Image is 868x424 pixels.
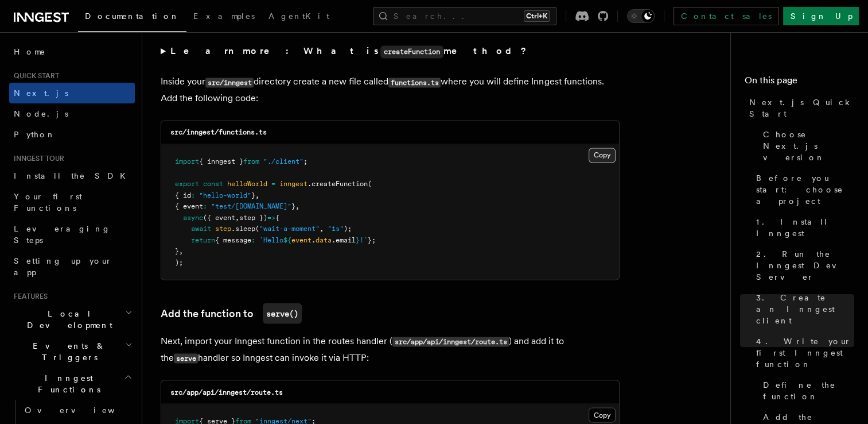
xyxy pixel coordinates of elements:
[9,124,135,145] a: Python
[211,202,291,210] span: "test/[DOMAIN_NAME]"
[179,246,183,255] span: ,
[14,130,56,139] span: Python
[332,236,356,244] span: .email
[231,224,255,232] span: .sleep
[161,333,620,366] p: Next, import your Inngest function in the routes handler ( ) and add it to the handler so Inngest...
[674,7,779,25] a: Contact sales
[175,191,191,199] span: { id
[9,154,64,163] span: Inngest tour
[203,202,207,210] span: :
[251,236,255,244] span: :
[9,372,124,395] span: Inngest Functions
[589,148,616,163] button: Copy
[9,340,125,363] span: Events & Triggers
[758,375,854,407] a: Define the function
[205,78,254,87] code: src/inngest
[9,218,135,250] a: Leveraging Steps
[745,74,854,92] h4: On this page
[239,213,267,221] span: step })
[271,179,275,187] span: =
[14,171,133,180] span: Install the SDK
[183,213,203,221] span: async
[161,74,620,106] p: Inside your directory create a new file called where you will define Inngest functions. Add the f...
[235,213,239,221] span: ,
[215,224,231,232] span: step
[752,244,854,287] a: 2. Run the Inngest Dev Server
[380,45,443,58] code: createFunction
[259,224,320,232] span: "wait-a-moment"
[316,236,332,244] span: data
[14,224,111,245] span: Leveraging Steps
[175,246,179,255] span: }
[20,400,135,421] a: Overview
[175,157,199,165] span: import
[756,248,854,283] span: 2. Run the Inngest Dev Server
[9,165,135,186] a: Install the SDK
[14,46,46,57] span: Home
[199,191,251,199] span: "hello-world"
[524,10,550,22] kbd: Ctrl+K
[752,331,854,375] a: 4. Write your first Inngest function
[283,236,291,244] span: ${
[589,407,616,422] button: Copy
[745,92,854,124] a: Next.js Quick Start
[170,388,283,396] code: src/app/api/inngest/route.ts
[392,337,509,346] code: src/app/api/inngest/route.ts
[263,157,303,165] span: "./client"
[243,157,259,165] span: from
[259,236,283,244] span: `Hello
[203,179,223,187] span: const
[9,83,135,103] a: Next.js
[14,109,68,118] span: Node.js
[756,172,854,207] span: Before you start: choose a project
[9,71,59,80] span: Quick start
[191,236,215,244] span: return
[14,88,68,98] span: Next.js
[627,9,655,23] button: Toggle dark mode
[295,202,299,210] span: ,
[275,213,279,221] span: {
[373,7,556,25] button: Search...Ctrl+K
[85,11,180,21] span: Documentation
[175,179,199,187] span: export
[9,250,135,283] a: Setting up your app
[368,179,372,187] span: (
[763,379,854,402] span: Define the function
[9,368,135,400] button: Inngest Functions
[175,202,203,210] span: { event
[758,124,854,168] a: Choose Next.js version
[251,191,255,199] span: }
[267,213,275,221] span: =>
[9,103,135,124] a: Node.js
[262,3,336,31] a: AgentKit
[320,224,324,232] span: ,
[312,236,316,244] span: .
[356,236,360,244] span: }
[303,157,308,165] span: ;
[360,236,368,244] span: !`
[752,287,854,331] a: 3. Create an Inngest client
[756,336,854,370] span: 4. Write your first Inngest function
[9,41,135,62] a: Home
[783,7,859,25] a: Sign Up
[344,224,352,232] span: );
[328,224,344,232] span: "1s"
[170,128,267,136] code: src/inngest/functions.ts
[161,43,620,60] summary: Learn more: What iscreateFunctionmethod?
[9,292,48,301] span: Features
[255,191,259,199] span: ,
[291,202,295,210] span: }
[199,157,243,165] span: { inngest }
[9,303,135,336] button: Local Development
[186,3,262,31] a: Examples
[193,11,255,21] span: Examples
[268,11,329,21] span: AgentKit
[263,303,302,323] code: serve()
[279,179,308,187] span: inngest
[255,224,259,232] span: (
[9,186,135,218] a: Your first Functions
[25,406,143,415] span: Overview
[752,168,854,211] a: Before you start: choose a project
[203,213,235,221] span: ({ event
[756,216,854,239] span: 1. Install Inngest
